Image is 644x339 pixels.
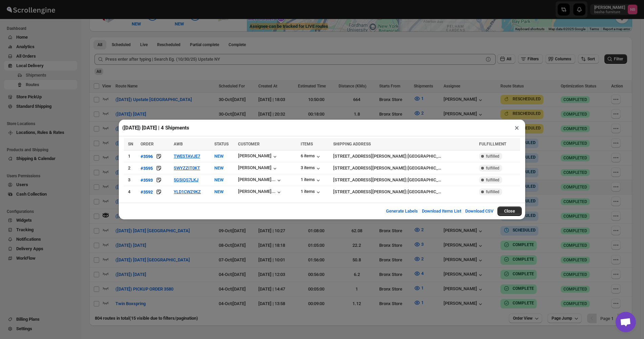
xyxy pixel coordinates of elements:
div: [GEOGRAPHIC_DATA] [408,165,442,172]
button: #3595 [141,165,153,172]
button: #3593 [141,177,153,183]
td: 3 [124,174,138,186]
button: [PERSON_NAME] [238,153,278,160]
span: NEW [214,165,223,171]
div: | [333,177,475,183]
td: 1 [124,151,138,162]
span: NEW [214,177,223,182]
div: [GEOGRAPHIC_DATA] [408,153,442,160]
button: #3596 [141,153,153,160]
div: [STREET_ADDRESS][PERSON_NAME] [333,177,406,183]
td: 2 [124,162,138,174]
span: NEW [214,154,223,159]
div: [STREET_ADDRESS][PERSON_NAME] [333,153,406,160]
span: fulfilled [486,165,499,171]
button: #3592 [141,188,153,195]
div: [STREET_ADDRESS][PERSON_NAME] [333,165,406,172]
span: AWB [174,142,183,146]
button: Close [497,206,522,216]
button: [PERSON_NAME]... [238,189,282,196]
button: [PERSON_NAME] [238,165,278,172]
button: 3 items [301,165,322,172]
div: Open chat [616,312,636,332]
div: [GEOGRAPHIC_DATA] [408,177,442,183]
div: #3593 [141,178,153,183]
span: SHIPPING ADDRESS [333,142,371,146]
span: STATUS [214,142,229,146]
button: 1 items [301,189,322,196]
div: [PERSON_NAME]... [238,177,276,182]
div: [GEOGRAPHIC_DATA] [408,188,442,195]
span: SN [128,142,133,146]
td: 4 [124,186,138,198]
button: 1 items [301,177,322,184]
button: YLD1CWZ9KZ [174,189,201,194]
div: | [333,153,475,160]
span: NEW [214,189,223,194]
button: [PERSON_NAME]... [238,177,282,184]
span: fulfilled [486,154,499,159]
button: Download Items List [418,204,465,218]
button: TWESTAVJE7 [174,154,200,159]
div: [STREET_ADDRESS][PERSON_NAME] [333,188,406,195]
button: Download CSV [461,204,497,218]
span: fulfilled [486,189,499,195]
button: 5G5IQS7LKJ [174,177,198,182]
span: CUSTOMER [238,142,260,146]
span: ITEMS [301,142,313,146]
button: Generate Labels [382,204,422,218]
button: SWYZZIT0KT [174,165,200,171]
span: ORDER [141,142,154,146]
span: FULFILLMENT [479,142,506,146]
span: fulfilled [486,177,499,183]
div: #3595 [141,166,153,171]
div: | [333,188,475,195]
button: 6 items [301,153,322,160]
div: #3592 [141,190,153,195]
div: [PERSON_NAME]... [238,189,276,194]
button: × [512,123,522,133]
div: | [333,165,475,172]
div: #3596 [141,154,153,159]
h2: ([DATE]) [DATE] | 4 Shipments [122,124,189,131]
